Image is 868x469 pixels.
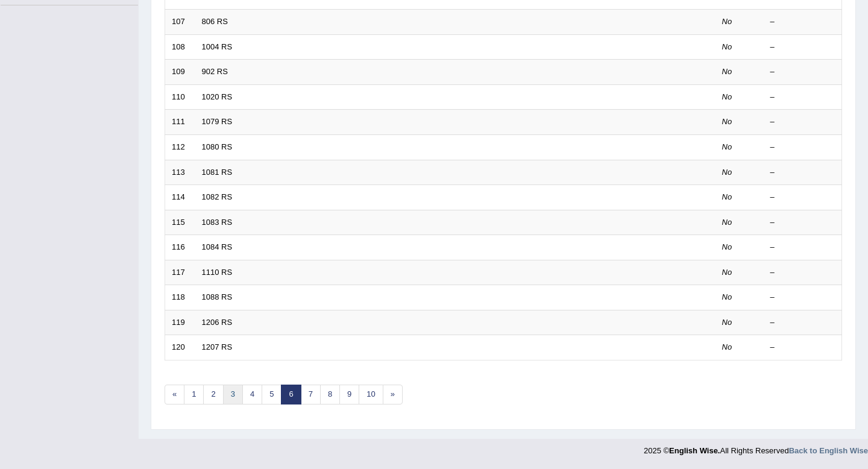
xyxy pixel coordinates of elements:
[722,192,732,201] em: No
[165,310,195,335] td: 119
[202,292,233,301] a: 1088 RS
[359,385,383,404] a: 10
[165,285,195,310] td: 118
[770,16,835,28] div: –
[223,385,243,404] a: 3
[339,385,359,404] a: 9
[165,34,195,60] td: 108
[770,267,835,279] div: –
[281,385,301,404] a: 6
[165,110,195,135] td: 111
[202,268,233,277] a: 1110 RS
[770,116,835,128] div: –
[722,42,732,51] em: No
[789,446,868,455] a: Back to English Wise
[722,142,732,151] em: No
[722,67,732,76] em: No
[383,385,403,404] a: »
[165,185,195,210] td: 114
[722,117,732,126] em: No
[770,217,835,228] div: –
[722,268,732,277] em: No
[722,218,732,227] em: No
[242,385,262,404] a: 4
[770,167,835,178] div: –
[770,242,835,253] div: –
[770,192,835,203] div: –
[202,192,233,201] a: 1082 RS
[202,117,233,126] a: 1079 RS
[203,385,223,404] a: 2
[202,142,233,151] a: 1080 RS
[722,318,732,327] em: No
[202,92,233,101] a: 1020 RS
[202,318,233,327] a: 1206 RS
[644,439,868,456] div: 2025 © All Rights Reserved
[165,10,195,35] td: 107
[184,385,204,404] a: 1
[165,260,195,285] td: 117
[202,42,233,51] a: 1004 RS
[669,446,720,455] strong: English Wise.
[202,342,233,351] a: 1207 RS
[770,292,835,303] div: –
[202,17,228,26] a: 806 RS
[722,242,732,251] em: No
[770,42,835,53] div: –
[165,385,184,404] a: «
[165,235,195,260] td: 116
[320,385,340,404] a: 8
[770,317,835,329] div: –
[722,92,732,101] em: No
[770,342,835,353] div: –
[770,92,835,103] div: –
[722,342,732,351] em: No
[722,17,732,26] em: No
[165,84,195,110] td: 110
[301,385,321,404] a: 7
[165,60,195,85] td: 109
[202,218,233,227] a: 1083 RS
[770,142,835,153] div: –
[202,67,228,76] a: 902 RS
[202,168,233,177] a: 1081 RS
[722,168,732,177] em: No
[165,160,195,185] td: 113
[165,210,195,235] td: 115
[165,335,195,360] td: 120
[165,134,195,160] td: 112
[202,242,233,251] a: 1084 RS
[770,66,835,78] div: –
[722,292,732,301] em: No
[262,385,281,404] a: 5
